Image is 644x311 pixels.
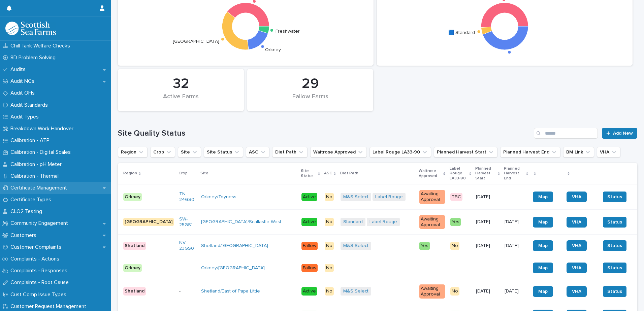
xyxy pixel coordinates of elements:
[567,286,587,297] a: VHA
[597,147,620,158] button: VHA
[343,194,368,200] a: M&S Select
[310,147,367,158] button: Waitrose Approved
[476,219,499,225] p: [DATE]
[343,243,368,249] a: M&S Select
[8,43,75,49] p: Chill Tank Welfare Checks
[8,244,67,250] p: Customer Complaints
[5,22,56,35] img: mMrefqRFQpe26GRNOUkG
[201,265,265,271] a: Orkney/[GEOGRAPHIC_DATA]
[8,90,40,96] p: Audit OFIs
[272,147,308,158] button: Diet Path
[129,93,232,107] div: Active Farms
[572,220,581,224] span: VHA
[476,288,499,294] p: [DATE]
[607,265,622,271] span: Status
[8,232,42,239] p: Customers
[8,303,92,310] p: Customer Request Management
[8,208,47,215] p: CLO2 Testing
[603,263,626,273] button: Status
[603,217,626,228] button: Status
[8,137,55,144] p: Calibration - ATP
[123,264,142,272] div: Orkney
[434,147,497,158] button: Planned Harvest Start
[533,240,553,251] a: Map
[179,170,188,177] p: Crop
[450,193,462,201] div: TBC
[603,286,626,297] button: Status
[450,218,461,226] div: Yes
[419,190,445,204] div: Awaiting Approval
[118,129,531,138] h1: Site Quality Status
[301,264,318,272] div: Fallow
[8,102,53,108] p: Audit Standards
[325,193,334,201] div: No
[8,185,72,191] p: Certificate Management
[8,126,79,132] p: Breakdown Work Handover
[179,265,196,271] p: -
[179,216,196,228] a: SW-25GS1
[505,194,527,200] p: -
[118,235,637,257] tr: ShetlandNV-23GS0 Shetland/[GEOGRAPHIC_DATA] FallowNoM&S Select YesNo[DATE][DATE]MapVHAStatus
[476,265,499,271] p: -
[301,287,317,296] div: Active
[450,265,471,271] p: -
[572,266,581,270] span: VHA
[419,284,445,299] div: Awaiting Approval
[150,147,175,158] button: Crop
[201,243,268,249] a: Shetland/[GEOGRAPHIC_DATA]
[118,209,637,235] tr: [GEOGRAPHIC_DATA]SW-25GS1 [GEOGRAPHIC_DATA]/Scallastle West ActiveNoStandard Label Rouge Awaiting...
[567,240,587,251] a: VHA
[572,195,581,199] span: VHA
[340,170,358,177] p: Diet Path
[375,194,403,200] a: Label Rouge
[419,167,442,180] p: Waitrose Approved
[259,75,362,92] div: 29
[476,243,499,249] p: [DATE]
[450,242,459,250] div: No
[603,240,626,251] button: Status
[123,242,146,250] div: Shetland
[8,66,31,73] p: Audits
[301,167,316,180] p: Site Status
[343,288,368,294] a: M&S Select
[602,128,637,139] a: Add New
[538,289,548,294] span: Map
[201,288,260,294] a: Shetland/East of Papa Little
[341,265,414,271] p: -
[123,218,174,226] div: [GEOGRAPHIC_DATA]
[129,75,232,92] div: 32
[118,279,637,304] tr: Shetland-Shetland/East of Papa Little ActiveNoM&S Select Awaiting ApprovalNo[DATE][DATE]MapVHAStatus
[343,219,363,225] a: Standard
[567,263,587,273] a: VHA
[123,287,146,296] div: Shetland
[118,257,637,279] tr: Orkney-Orkney/[GEOGRAPHIC_DATA] FallowNo-----MapVHAStatus
[505,288,527,294] p: [DATE]
[533,217,553,228] a: Map
[607,242,622,249] span: Status
[276,29,300,33] text: Freshwater
[8,279,74,286] p: Complaints - Root Cause
[118,184,637,210] tr: OrkneyTN-24GS0 Orkney/Toyness ActiveNoM&S Select Label Rouge Awaiting ApprovalTBC[DATE]-MapVHAStatus
[325,242,334,250] div: No
[533,192,553,202] a: Map
[179,288,196,294] p: -
[325,218,334,226] div: No
[563,147,594,158] button: BM Link
[118,147,148,158] button: Region
[534,128,598,139] input: Search
[369,147,431,158] button: Label Rouge LA33-90
[8,114,44,120] p: Audit Types
[607,219,622,226] span: Status
[369,219,397,225] a: Label Rouge
[450,287,459,296] div: No
[504,165,524,182] p: Planned Harvest End
[538,195,548,199] span: Map
[8,55,61,61] p: 8D Problem Solving
[607,194,622,200] span: Status
[325,287,334,296] div: No
[8,197,57,203] p: Certificate Types
[8,291,72,298] p: Cust Comp Issue Types
[200,170,208,177] p: Site
[572,243,581,248] span: VHA
[179,191,196,203] a: TN-24GS0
